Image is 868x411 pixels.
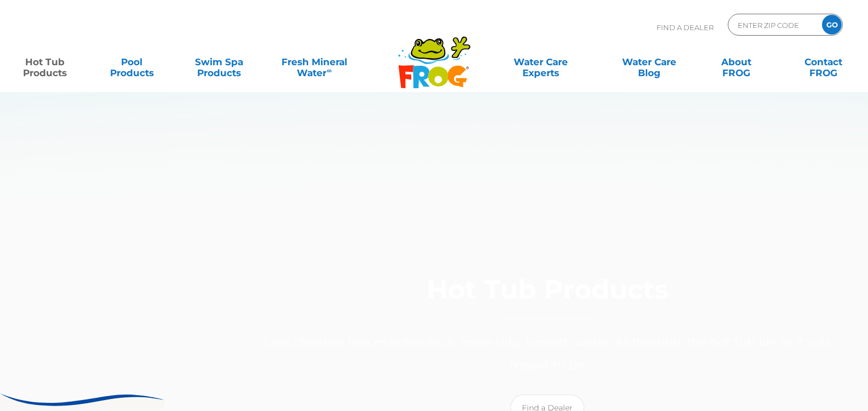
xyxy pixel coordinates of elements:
a: Water CareBlog [616,51,683,73]
a: Water CareExperts [486,51,596,73]
sup: ∞ [326,66,331,75]
a: Hot TubProducts [11,51,79,73]
a: Fresh MineralWater∞ [272,51,357,73]
a: PoolProducts [98,51,166,73]
p: Less chlorine, less maintenance, more silky smooth water. Ahhhhhhh, the hot tub life as it was me... [258,331,837,377]
a: AboutFROG [702,51,770,73]
a: ContactFROG [789,51,857,73]
h1: Hot Tub Products [258,275,837,320]
img: Frog Products Logo [392,22,476,89]
input: GO [822,15,842,35]
p: Find A Dealer [657,14,714,41]
a: Swim SpaProducts [185,51,253,73]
